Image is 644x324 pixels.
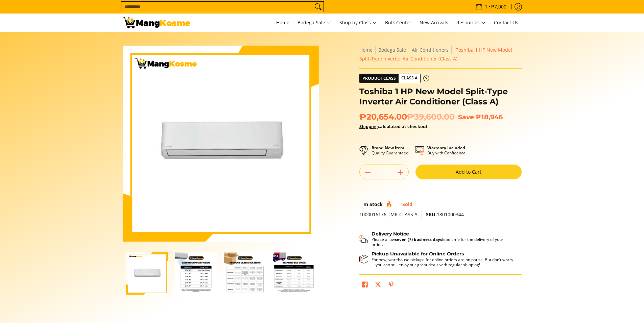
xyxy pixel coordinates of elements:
button: Add [392,167,408,178]
span: Sold [402,201,412,207]
a: Shop by Class [336,14,380,32]
span: Contact Us [494,19,518,26]
span: Bodega Sale [297,19,331,27]
span: Product Class [360,74,399,83]
h1: Toshiba 1 HP New Model Split-Type Inverter Air Conditioner (Class A) [359,86,522,107]
span: 1801000344 [426,211,464,218]
a: New Arrivals [416,14,452,32]
img: Toshiba 1 HP New Model Split-Type Inverter Air Conditioner (Class A) [123,46,319,242]
p: Quality Guaranteed [372,145,408,155]
button: Add to Cart [415,165,522,179]
span: Shop by Class [339,19,377,27]
button: Shipping & Delivery [359,231,515,247]
nav: Breadcrumbs [359,46,522,63]
a: Post on X [373,280,383,291]
span: SKU: [426,211,437,218]
a: Pin on Pinterest [386,280,396,291]
span: In Stock [363,201,383,207]
span: 1 [484,4,488,9]
img: Toshiba 1 HP New Model Split-Type Inverter Air Conditioner (Class A)-2 [175,252,217,295]
strong: Warranty Included [427,145,465,151]
span: Home [276,19,289,26]
span: Toshiba 1 HP New Model Split-Type Inverter Air Conditioner (Class A) [359,47,512,62]
button: Search [313,2,324,12]
a: Home [359,47,373,53]
span: ₱7,000 [490,4,507,9]
span: Resources [456,19,486,27]
a: Product Class Class A [359,74,429,83]
p: Buy with Confidence [427,145,466,155]
a: Shipping [359,123,378,129]
span: New Arrivals [420,19,448,26]
strong: calculated at checkout [359,123,428,129]
strong: Pickup Unavailable for Online Orders [372,251,464,257]
img: Toshiba 1 HP New Model Split-Type Inverter Air Conditioner (Class A)-3 [224,252,266,295]
del: ₱39,600.00 [407,112,455,122]
a: Bodega Sale [294,14,335,32]
span: Save [458,113,474,121]
span: Class A [399,74,420,82]
span: Bulk Center [385,19,411,26]
img: Toshiba 1 HP New Model Split-Type Inverter Air Conditioner (Class A)-1 [126,252,168,295]
a: Bulk Center [382,14,415,32]
img: Toshiba Split-Type Inverter Hi-Wall Aircon 1HP (Class A) l Mang Kosme [123,17,190,28]
span: • [473,3,508,10]
span: ₱18,946 [476,113,503,121]
p: For now, warehouse pickups for online orders are on pause. But don’t worry—you can still enjoy ou... [372,257,515,267]
strong: seven (7) business days [395,236,442,242]
nav: Main Menu [197,14,522,32]
img: mang-kosme-shipping-fee-guide-infographic [273,252,315,295]
p: Please allow lead time for the delivery of your order. [372,237,515,247]
a: Bodega Sale [378,47,406,53]
a: Resources [453,14,489,32]
span: ₱20,654.00 [359,112,455,122]
button: Subtract [360,167,376,178]
a: Share on Facebook [360,280,369,291]
span: 1000016176 |MK CLASS A [359,211,418,218]
strong: Brand New Item [372,145,404,151]
a: Home [273,14,293,32]
a: Contact Us [491,14,522,32]
strong: Delivery Notice [372,231,409,237]
a: Air Conditioners [412,47,449,53]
